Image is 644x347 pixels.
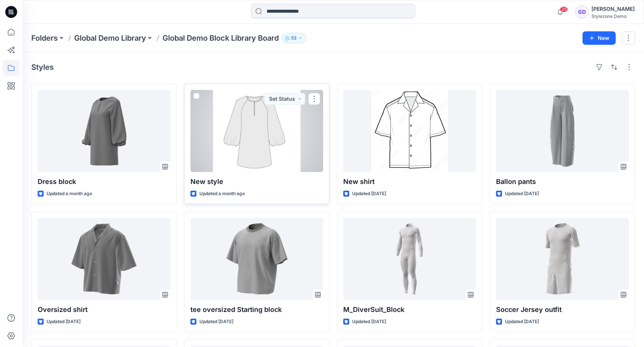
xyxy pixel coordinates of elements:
[162,33,279,43] p: Global Demo Block Library Board
[74,33,146,43] a: Global Demo Library
[38,218,170,300] a: Oversized shirt
[190,176,323,187] p: New style
[343,218,476,300] a: M_DiverSuit_Block
[505,190,539,198] p: Updated [DATE]
[199,318,233,326] p: Updated [DATE]
[282,33,306,43] button: 53
[291,34,297,42] p: 53
[38,90,170,172] a: Dress block
[591,13,635,19] div: Stylezone Demo
[591,4,635,13] div: [PERSON_NAME]
[31,63,54,72] h4: Styles
[190,90,323,172] a: New style
[38,176,170,187] p: Dress block
[343,176,476,187] p: New shirt
[560,6,568,12] span: 35
[47,318,80,326] p: Updated [DATE]
[352,318,386,326] p: Updated [DATE]
[583,31,616,45] button: New
[38,304,170,315] p: Oversized shirt
[31,33,58,43] a: Folders
[575,5,588,19] div: GD
[496,176,629,187] p: Ballon pants
[190,304,323,315] p: tee oversized Starting block
[496,218,629,300] a: Soccer Jersey outfit
[343,304,476,315] p: M_DiverSuit_Block
[496,90,629,172] a: Ballon pants
[505,318,539,326] p: Updated [DATE]
[47,190,92,198] p: Updated a month ago
[352,190,386,198] p: Updated [DATE]
[496,304,629,315] p: Soccer Jersey outfit
[199,190,245,198] p: Updated a month ago
[343,90,476,172] a: New shirt
[190,218,323,300] a: tee oversized Starting block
